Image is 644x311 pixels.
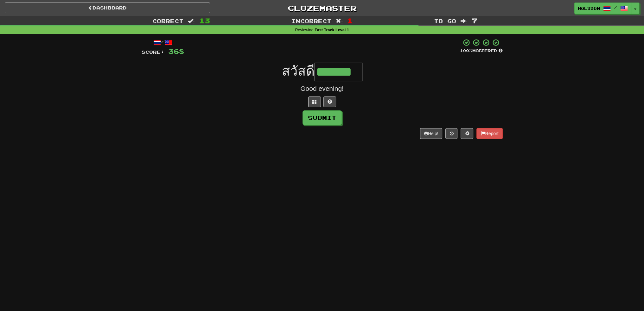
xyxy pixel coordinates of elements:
[142,84,503,93] div: Good evening!
[291,18,331,24] span: Incorrect
[476,128,502,139] button: Report
[142,49,164,55] span: Score:
[347,17,353,24] span: 1
[420,128,443,139] button: Help!
[308,96,321,107] button: Switch sentence to multiple choice alt+p
[188,18,195,24] span: :
[578,5,600,11] span: holsson
[434,18,456,24] span: To go
[152,18,183,24] span: Correct
[5,3,210,13] a: Dashboard
[315,28,349,32] strong: Fast Track Level 1
[574,3,631,14] a: holsson /
[220,3,425,14] a: Clozemaster
[460,48,472,53] span: 100 %
[168,47,184,55] span: 368
[303,110,342,125] button: Submit
[445,128,457,139] button: Round history (alt+y)
[323,96,336,107] button: Single letter hint - you only get 1 per sentence and score half the points! alt+h
[282,64,315,78] span: สวัสดี
[199,17,210,24] span: 13
[614,5,617,9] span: /
[461,18,468,24] span: :
[142,39,184,47] div: /
[460,48,503,54] div: Mastered
[336,18,343,24] span: :
[472,17,477,24] span: 7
